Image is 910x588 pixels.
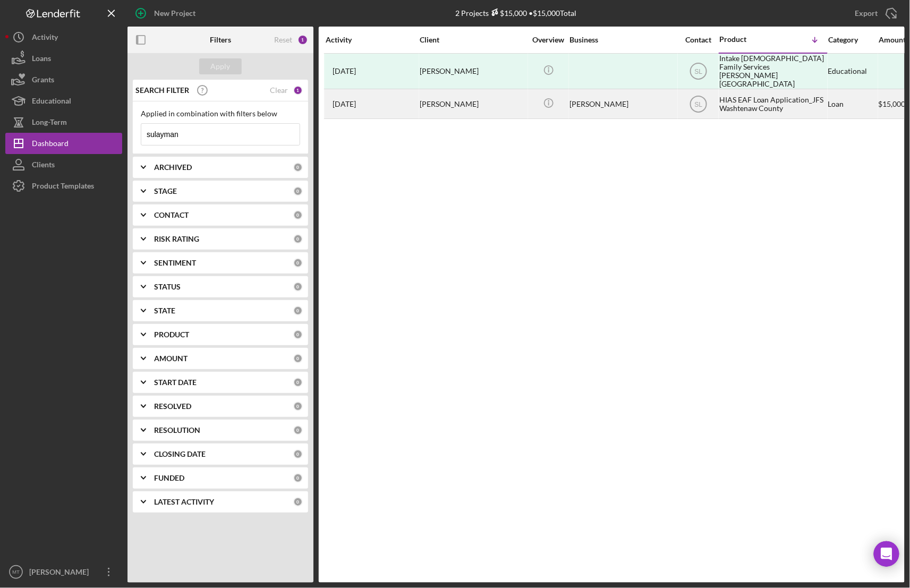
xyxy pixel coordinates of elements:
[141,109,300,118] div: Applied in combination with filters below
[5,154,122,175] button: Clients
[326,36,419,44] div: Activity
[5,561,122,583] button: MT[PERSON_NAME]
[12,569,20,575] text: MT
[293,473,303,483] div: 0
[5,112,122,133] button: Long-Term
[456,8,577,18] div: 2 Projects • $15,000 Total
[333,67,356,75] time: 2024-12-28 04:31
[293,258,303,268] div: 0
[210,36,231,44] b: Filters
[293,186,303,196] div: 0
[828,36,878,44] div: Category
[5,90,122,112] button: Educational
[293,282,303,292] div: 0
[32,90,71,114] div: Educational
[154,211,189,219] b: CONTACT
[154,426,200,434] b: RESOLUTION
[32,69,54,93] div: Grants
[293,306,303,316] div: 0
[154,330,189,339] b: PRODUCT
[154,306,175,315] b: STATE
[420,90,526,118] div: [PERSON_NAME]
[828,54,878,89] div: Educational
[874,541,899,567] div: Open Intercom Messenger
[32,175,94,199] div: Product Templates
[293,210,303,220] div: 0
[5,69,122,90] button: Grants
[678,36,718,44] div: Contact
[569,90,676,118] div: [PERSON_NAME]
[297,35,308,45] div: 1
[154,259,196,267] b: SENTIMENT
[154,187,177,195] b: STAGE
[293,497,303,507] div: 0
[274,36,292,44] div: Reset
[719,35,772,44] div: Product
[154,354,188,363] b: AMOUNT
[5,133,122,154] button: Dashboard
[529,36,568,44] div: Overview
[293,330,303,339] div: 0
[5,175,122,197] button: Product Templates
[293,425,303,435] div: 0
[154,450,206,458] b: CLOSING DATE
[154,498,214,506] b: LATEST ACTIVITY
[32,133,69,157] div: Dashboard
[127,3,206,24] button: New Project
[154,163,192,172] b: ARCHIVED
[32,48,51,72] div: Loans
[5,27,122,48] button: Activity
[154,3,195,24] div: New Project
[293,163,303,172] div: 0
[420,54,526,89] div: [PERSON_NAME]
[211,58,231,74] div: Apply
[694,68,702,75] text: SL
[293,234,303,244] div: 0
[855,3,878,24] div: Export
[27,561,96,585] div: [PERSON_NAME]
[135,86,189,95] b: SEARCH FILTER
[719,90,826,118] div: HIAS EAF Loan Application_JFS Washtenaw County
[719,54,826,88] div: Intake [DEMOGRAPHIC_DATA] Family Services [PERSON_NAME][GEOGRAPHIC_DATA]
[154,378,197,387] b: START DATE
[293,449,303,459] div: 0
[293,86,303,95] div: 1
[199,58,242,74] button: Apply
[270,86,288,95] div: Clear
[420,36,526,44] div: Client
[879,99,906,108] span: $15,000
[489,8,528,18] div: $15,000
[154,283,181,291] b: STATUS
[154,474,184,482] b: FUNDED
[828,90,878,118] div: Loan
[32,27,58,50] div: Activity
[32,112,67,135] div: Long-Term
[293,354,303,363] div: 0
[293,378,303,387] div: 0
[154,235,199,243] b: RISK RATING
[569,36,676,44] div: Business
[293,402,303,411] div: 0
[5,48,122,69] button: Loans
[333,100,356,108] time: 2024-12-28 04:30
[32,154,55,178] div: Clients
[694,101,702,108] text: SL
[154,402,191,411] b: RESOLVED
[845,3,905,24] button: Export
